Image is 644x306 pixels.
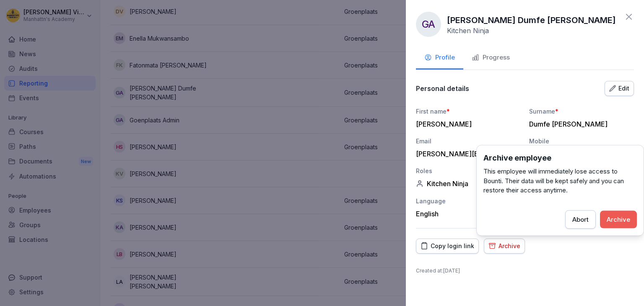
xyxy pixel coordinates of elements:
div: GA [416,12,441,37]
p: Created at : [DATE] [416,267,634,275]
p: Personal details [416,84,469,93]
div: Archive [488,241,520,251]
div: Abort [572,215,589,224]
div: Mobile [529,137,634,145]
div: Surname [529,107,634,116]
div: Roles [416,166,521,175]
div: Progress [472,53,510,62]
div: Language [416,197,521,205]
p: [PERSON_NAME] Dumfe [PERSON_NAME] [447,14,616,26]
button: Copy login link [416,239,479,254]
div: Email [416,137,521,145]
div: English [416,210,521,218]
div: Copy login link [421,241,474,251]
p: This employee will immediately lose access to Bounti. Their data will be kept safely and you can ... [483,167,637,195]
button: Archive [484,239,525,254]
button: Profile [416,47,463,70]
div: Dumfe [PERSON_NAME] [529,120,630,128]
div: [PERSON_NAME] [416,120,517,128]
div: First name [416,107,521,116]
button: Abort [565,210,596,228]
p: Kitchen Ninja [447,26,489,35]
div: [PERSON_NAME][EMAIL_ADDRESS][DOMAIN_NAME] [416,150,517,158]
button: Archive [600,210,637,228]
button: Progress [463,47,518,70]
h3: Archive employee [483,152,637,163]
div: Profile [424,53,455,62]
div: Archive [607,215,630,224]
div: Edit [609,84,629,93]
div: Kitchen Ninja [416,179,521,188]
button: Edit [605,81,634,96]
